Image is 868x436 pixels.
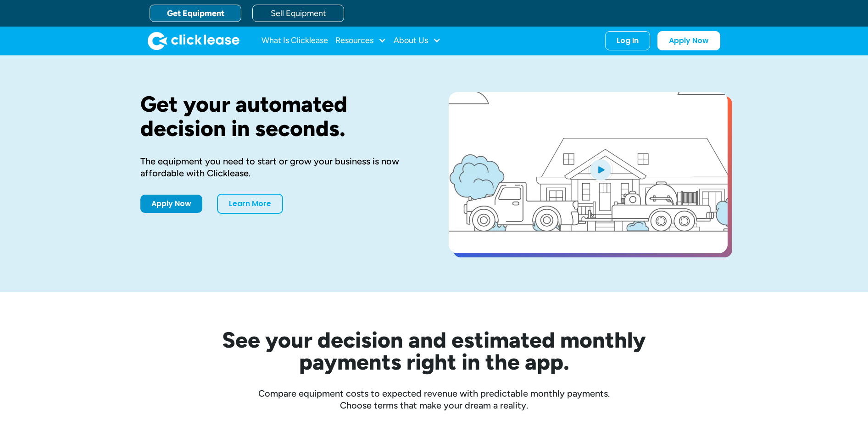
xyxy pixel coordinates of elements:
[148,32,239,50] a: home
[148,32,239,50] img: Clicklease logo
[140,195,202,213] a: Apply Now
[617,36,639,45] div: Log In
[177,329,691,373] h2: See your decision and estimated monthly payments right in the app.
[394,32,441,50] div: About Us
[140,155,419,179] div: The equipment you need to start or grow your business is now affordable with Clicklease.
[657,31,720,50] a: Apply Now
[140,387,728,411] div: Compare equipment costs to expected revenue with predictable monthly payments. Choose terms that ...
[217,194,283,214] a: Learn More
[140,92,419,141] h1: Get your automated decision in seconds.
[588,157,613,182] img: Blue play button logo on a light blue circular background
[262,32,328,50] a: What Is Clicklease
[252,5,344,22] a: Sell Equipment
[335,32,386,50] div: Resources
[449,92,728,253] a: open lightbox
[150,5,241,22] a: Get Equipment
